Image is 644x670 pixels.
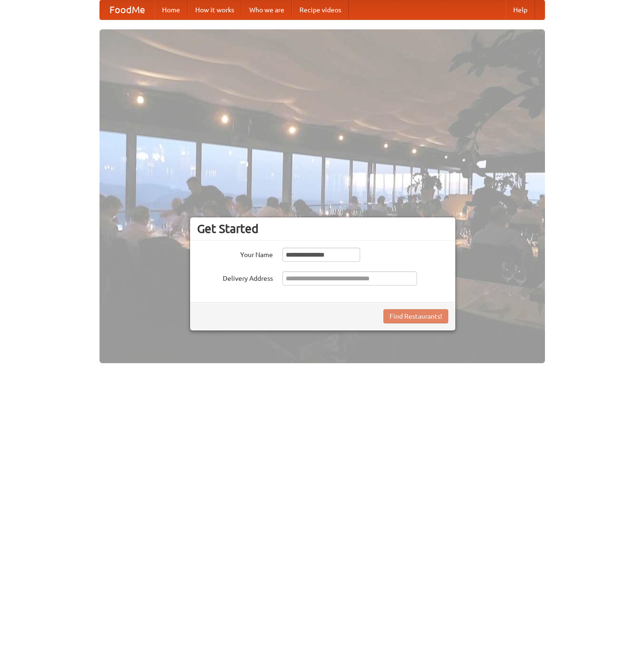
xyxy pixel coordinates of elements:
[197,271,273,283] label: Delivery Address
[197,222,448,236] h3: Get Started
[383,309,448,323] button: Find Restaurants!
[154,0,188,19] a: Home
[292,0,349,19] a: Recipe videos
[506,0,535,19] a: Help
[100,0,154,19] a: FoodMe
[188,0,242,19] a: How it works
[197,248,273,259] label: Your Name
[242,0,292,19] a: Who we are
